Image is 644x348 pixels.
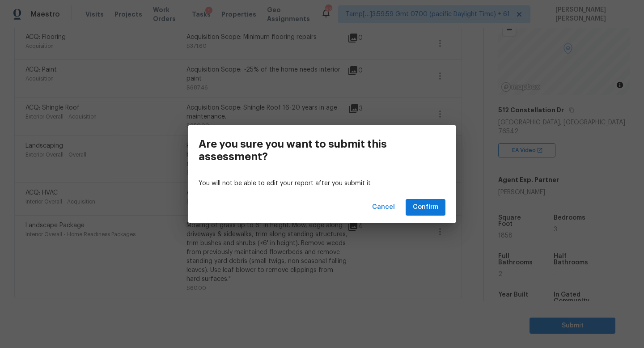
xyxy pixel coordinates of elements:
span: Cancel [372,202,395,213]
h3: Are you sure you want to submit this assessment? [199,138,405,163]
span: Confirm [413,202,438,213]
button: Confirm [406,199,445,216]
button: Cancel [369,199,398,216]
p: You will not be able to edit your report after you submit it [199,179,445,188]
